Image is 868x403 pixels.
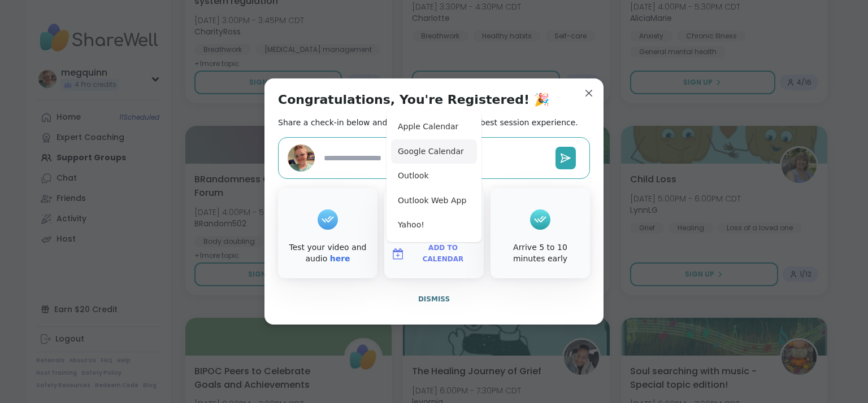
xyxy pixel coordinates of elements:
[280,242,375,264] div: Test your video and audio
[387,242,481,266] button: Add to Calendar
[278,92,549,108] h1: Congratulations, You're Registered! 🎉
[418,295,450,303] span: Dismiss
[391,189,477,213] button: Outlook Web App
[391,115,477,139] button: Apple Calendar
[391,139,477,164] button: Google Calendar
[409,243,477,265] span: Add to Calendar
[391,164,477,189] button: Outlook
[288,144,315,172] img: megquinn
[391,213,477,238] button: Yahoo!
[278,287,590,311] button: Dismiss
[391,247,405,261] img: ShareWell Logomark
[493,242,588,264] div: Arrive 5 to 10 minutes early
[330,254,350,263] a: here
[278,117,578,128] h2: Share a check-in below and see our tips to get the best session experience.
